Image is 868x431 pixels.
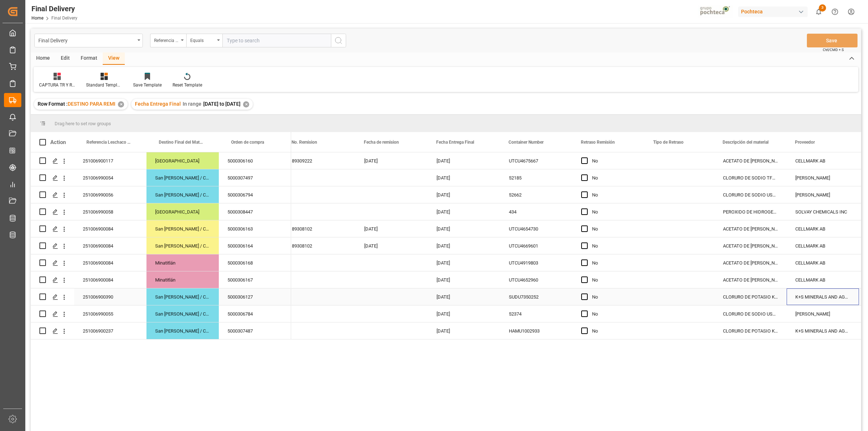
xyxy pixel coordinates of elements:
[331,34,346,47] button: search button
[509,140,544,145] span: Container Number
[219,322,291,339] div: 5000307487
[356,237,428,254] div: [DATE]
[146,254,219,271] div: Minatitlán
[810,4,827,20] button: show 3 new notifications
[364,140,399,145] span: Fecha de remision
[292,140,317,145] span: No. Remision
[38,35,135,45] div: Final Delivery
[74,305,146,322] div: 251006990055
[74,237,146,254] div: 251006900084
[190,35,215,44] div: Equals
[714,152,787,169] div: ACETATO DE [PERSON_NAME] IMP GR (56874)
[500,288,573,305] div: SUDU7350252
[356,152,428,169] div: [DATE]
[74,322,146,339] div: 251006900237
[592,272,636,288] div: No
[795,140,815,145] span: Proveedor
[787,322,859,339] div: K+S MINERALS AND AGRICULTURE GMBH
[581,140,615,145] span: Retraso Remisión
[428,203,500,220] div: [DATE]
[74,288,146,305] div: 251006900390
[173,82,202,88] div: Reset Template
[74,203,146,220] div: 251006990058
[219,254,291,271] div: 5000306168
[787,220,859,237] div: CELLMARK AB
[219,220,291,237] div: 5000306163
[222,34,331,47] input: Type to search
[31,186,291,203] div: Press SPACE to select this row.
[723,140,769,145] span: Descripción del material
[500,254,573,271] div: UTCU4919803
[714,288,787,305] div: CLORURO DE POTASIO KALISEL U SAC-25 KG
[31,254,291,271] div: Press SPACE to select this row.
[592,306,636,322] div: No
[135,101,181,107] span: Fecha Entrega Final
[787,152,859,169] div: CELLMARK AB
[436,140,474,145] span: Fecha Entrega Final
[231,140,264,145] span: Orden de compra
[219,152,291,169] div: 5000306160
[827,4,843,20] button: Help Center
[31,271,291,288] div: Press SPACE to select this row.
[31,322,291,339] div: Press SPACE to select this row.
[714,254,787,271] div: ACETATO DE [PERSON_NAME] IMP GR (56874)
[592,153,636,169] div: No
[146,203,219,220] div: [GEOGRAPHIC_DATA]
[714,203,787,220] div: PEROXIDO DE HIDROGENO ALIM 35% C-1315.41
[118,101,124,107] div: ✕
[31,152,291,169] div: Press SPACE to select this row.
[183,101,201,107] span: In range
[219,237,291,254] div: 5000306164
[500,152,573,169] div: UTCU4675667
[74,271,146,288] div: 251006900084
[819,4,826,12] span: 3
[500,203,573,220] div: 434
[787,169,859,186] div: [PERSON_NAME]
[787,271,859,288] div: CELLMARK AB
[428,220,500,237] div: [DATE]
[74,254,146,271] div: 251006900084
[283,152,356,169] div: 89309222
[150,34,186,47] button: open menu
[356,220,428,237] div: [DATE]
[31,3,77,14] div: Final Delivery
[428,322,500,339] div: [DATE]
[807,34,858,47] button: Save
[219,169,291,186] div: 5000307497
[146,152,219,169] div: [GEOGRAPHIC_DATA]
[698,5,733,18] img: pochtecaImg.jpg_1689854062.jpg
[133,82,162,88] div: Save Template
[787,288,859,305] div: K+S MINERALS AND AGRICULTURE GMBH
[219,203,291,220] div: 5000308447
[219,288,291,305] div: 5000306127
[55,52,75,65] div: Edit
[31,203,291,220] div: Press SPACE to select this row.
[74,152,146,169] div: 251006900117
[592,323,636,339] div: No
[74,186,146,203] div: 251006990056
[653,140,684,145] span: Tipo de Retraso
[39,82,75,88] div: CAPTURA TR Y RETRASO CON ENTREGA Y SUCURSAL
[823,47,844,52] span: Ctrl/CMD + S
[428,186,500,203] div: [DATE]
[428,169,500,186] div: [DATE]
[428,152,500,169] div: [DATE]
[146,186,219,203] div: San [PERSON_NAME] / CDMX
[787,203,859,220] div: SOLVAY CHEMICALS INC
[428,254,500,271] div: [DATE]
[146,237,219,254] div: San [PERSON_NAME] / CDMX
[714,169,787,186] div: CLORURO DE SODIO TFC PUREX S-22.68 IND T
[714,237,787,254] div: ACETATO DE [PERSON_NAME] IMP GR (56874)
[219,271,291,288] div: 5000306167
[50,139,66,145] div: Action
[500,322,573,339] div: HAMU1002933
[159,140,204,145] span: Destino Final del Material
[428,305,500,322] div: [DATE]
[31,220,291,237] div: Press SPACE to select this row.
[31,305,291,322] div: Press SPACE to select this row.
[86,82,122,88] div: Standard Templates
[592,187,636,203] div: No
[31,237,291,254] div: Press SPACE to select this row.
[714,322,787,339] div: CLORURO DE POTASIO KALI USP S-25 KG
[500,220,573,237] div: UTCU4654730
